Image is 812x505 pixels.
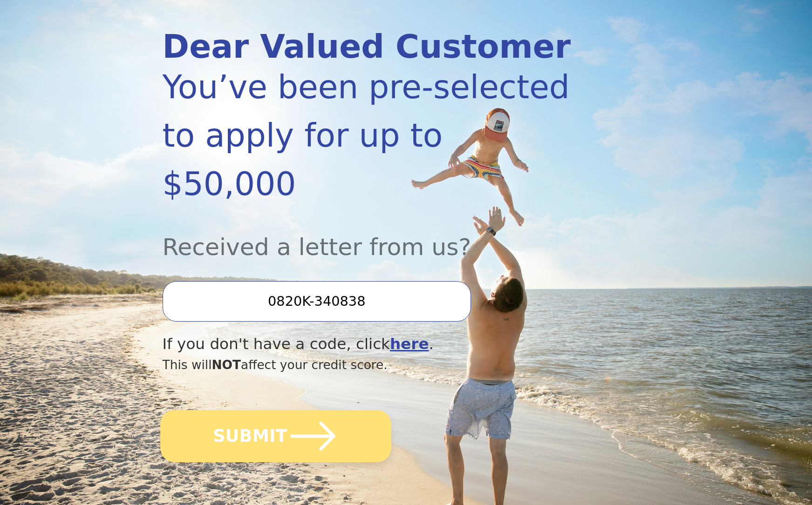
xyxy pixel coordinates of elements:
div: If you don't have a code, click . [163,333,577,356]
span: NOT [212,357,241,372]
div: This will affect your credit score. [163,356,577,374]
div: You’ve been pre-selected to apply for up to $50,000 [163,63,577,208]
div: Dear Valued Customer [163,31,577,63]
input: Enter your Offer Code: [163,281,471,321]
button: SUBMIT [160,410,391,462]
div: Received a letter from us? [163,208,577,264]
a: here [390,335,429,353]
